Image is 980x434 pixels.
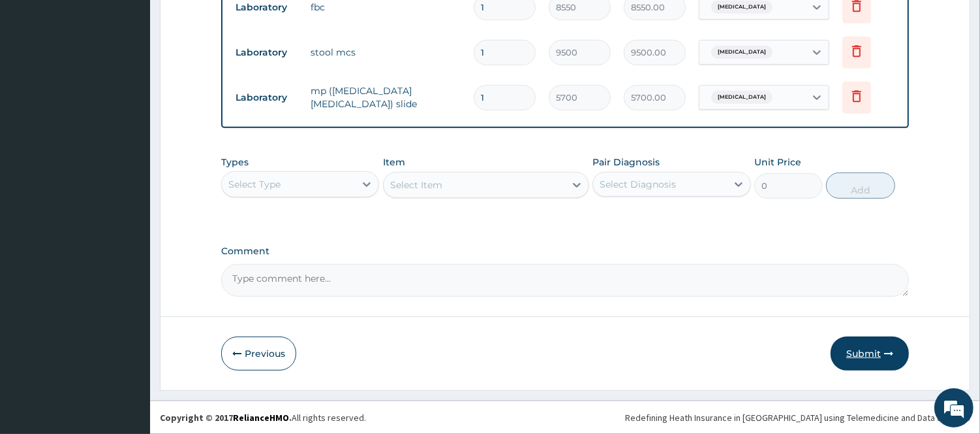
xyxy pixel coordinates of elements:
textarea: Type your message and hit 'Enter' [7,292,249,338]
div: Chat with us now [68,73,219,90]
a: RelianceHMO [233,412,289,424]
div: Select Type [228,178,281,191]
span: [MEDICAL_DATA] [711,91,773,104]
img: d_794563401_company_1708531726252_794563401 [24,65,53,98]
button: Submit [831,337,909,371]
footer: All rights reserved. [150,401,980,434]
div: Select Diagnosis [600,178,676,191]
span: [MEDICAL_DATA] [711,1,773,14]
div: Minimize live chat window [214,7,245,38]
button: Add [826,173,895,199]
td: mp ([MEDICAL_DATA] [MEDICAL_DATA]) slide [304,78,467,117]
label: Unit Price [754,156,801,169]
td: stool mcs [304,39,467,65]
span: We're online! [76,132,180,264]
button: Previous [221,337,296,371]
strong: Copyright © 2017 . [160,412,292,424]
div: Redefining Heath Insurance in [GEOGRAPHIC_DATA] using Telemedicine and Data Science! [625,411,970,424]
td: Laboratory [229,41,304,65]
span: [MEDICAL_DATA] [711,46,773,59]
label: Item [383,156,405,169]
label: Comment [221,246,909,257]
label: Types [221,157,249,168]
td: Laboratory [229,86,304,110]
label: Pair Diagnosis [592,156,660,169]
